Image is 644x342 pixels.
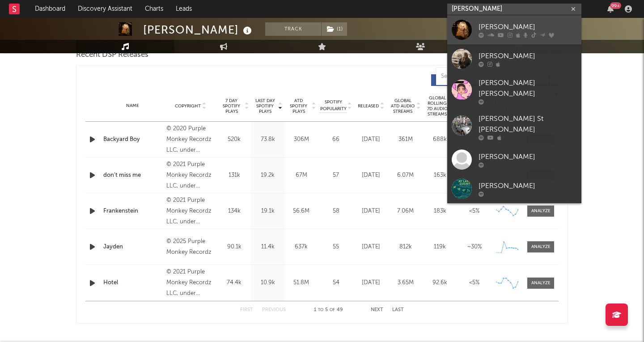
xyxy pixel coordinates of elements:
div: [DATE] [356,171,386,180]
button: Track [265,22,321,36]
span: Spotify Popularity [320,99,347,112]
div: © 2020 Purple Monkey Recordz LLC, under exclusive license to Republic Records, a division of UMG ... [166,124,215,156]
div: 520k [220,135,249,144]
div: [PERSON_NAME] [479,151,577,162]
div: ~ 30 % [459,243,489,252]
button: (1) [322,22,347,36]
div: 3.65M [390,278,420,287]
a: Hotel [103,278,162,287]
div: © 2021 Purple Monkey Recordz LLC, under exclusive license to Republic Records, a division of UMG ... [166,267,215,299]
div: [PERSON_NAME] [479,51,577,61]
a: [PERSON_NAME] [447,145,581,174]
div: 66 [320,135,352,144]
div: 73.8k [253,135,282,144]
div: 55 [320,243,352,252]
a: [PERSON_NAME] [447,15,581,44]
div: 1 5 49 [304,305,353,316]
div: [PERSON_NAME] [479,21,577,32]
div: © 2025 Purple Monkey Recordz [166,236,215,258]
a: Frankenstein [103,207,162,216]
div: [DATE] [356,207,386,216]
div: 99 + [610,2,621,9]
div: 183k [425,207,455,216]
div: Name [103,103,162,109]
div: 637k [287,243,316,252]
div: [PERSON_NAME] [PERSON_NAME] [479,78,577,99]
input: Search by song name or URL [436,73,531,80]
span: Global ATD Audio Streams [390,98,415,114]
button: Next [371,308,383,312]
span: ( 1 ) [321,22,347,36]
div: 58 [320,207,352,216]
div: 57 [320,171,352,180]
button: Last [392,308,404,312]
div: 67M [287,171,316,180]
div: 19.1k [253,207,282,216]
div: 306M [287,135,316,144]
div: 131k [220,171,249,180]
div: [PERSON_NAME] [143,22,254,37]
a: [PERSON_NAME] [447,174,581,203]
button: 99+ [607,5,614,13]
div: <5% [459,278,489,287]
div: [PERSON_NAME] St [PERSON_NAME] [479,114,577,135]
a: [PERSON_NAME] [447,44,581,73]
div: 74.4k [220,278,249,287]
div: 11.4k [253,243,282,252]
div: 7.06M [390,207,420,216]
div: 6.07M [390,171,420,180]
div: 92.6k [425,278,455,287]
button: First [240,308,253,312]
span: Copyright [175,103,201,109]
div: 10.9k [253,278,282,287]
a: Backyard Boy [103,135,162,144]
div: 19.2k [253,171,282,180]
a: [PERSON_NAME] St [PERSON_NAME] [447,109,581,145]
div: 688k [425,135,455,144]
span: of [330,308,335,312]
a: Jayden [103,243,162,252]
div: 56.6M [287,207,316,216]
span: Global Rolling 7D Audio Streams [425,95,449,117]
a: don't miss me [103,171,162,180]
div: 812k [390,243,420,252]
div: 134k [220,207,249,216]
span: ATD Spotify Plays [287,98,310,114]
div: 119k [425,243,455,252]
span: Recent DSP Releases [76,50,148,60]
input: Search for artists [447,4,581,15]
div: 51.8M [287,278,316,287]
div: © 2021 Purple Monkey Recordz LLC, under exclusive license to Republic Records, a division of UMG ... [166,159,215,192]
div: 54 [320,278,352,287]
div: [DATE] [356,243,386,252]
span: 7 Day Spotify Plays [220,98,243,114]
div: [PERSON_NAME] [479,180,577,191]
div: [DATE] [356,135,386,144]
div: <5% [459,207,489,216]
span: Last Day Spotify Plays [253,98,277,114]
span: Released [358,103,379,109]
button: Previous [262,308,286,312]
div: 361M [390,135,420,144]
div: 90.1k [220,243,249,252]
div: [DATE] [356,278,386,287]
div: © 2021 Purple Monkey Recordz LLC, under exclusive license to Republic Records, a division of UMG ... [166,195,215,227]
div: 163k [425,171,455,180]
span: to [318,308,323,312]
a: [PERSON_NAME] [PERSON_NAME] [447,73,581,109]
